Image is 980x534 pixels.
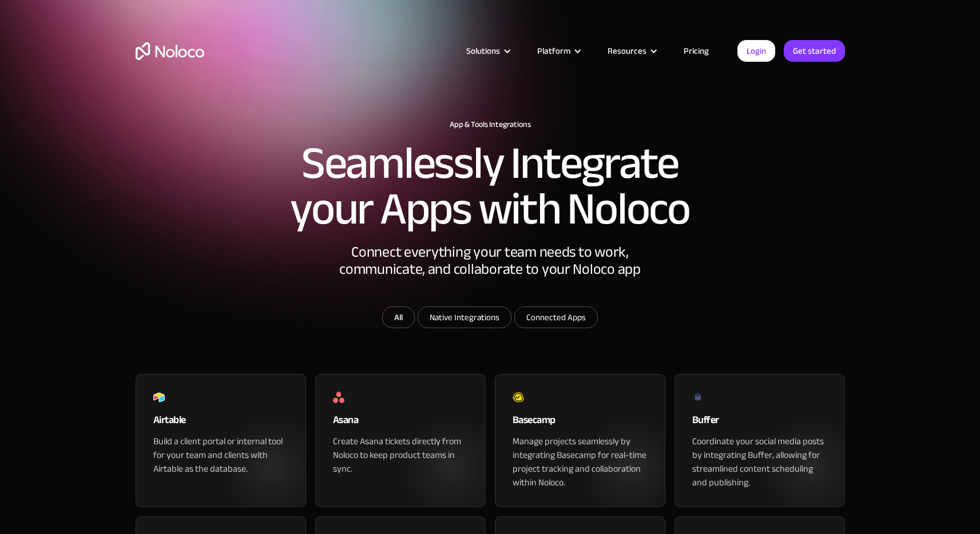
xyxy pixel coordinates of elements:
div: Buffer [692,412,827,435]
a: home [136,42,204,60]
a: BasecampManage projects seamlessly by integrating Basecamp for real-time project tracking and col... [495,374,665,507]
div: Build a client portal or internal tool for your team and clients with Airtable as the database. [153,435,288,476]
a: AirtableBuild a client portal or internal tool for your team and clients with Airtable as the dat... [136,374,306,507]
div: Platform [523,43,593,58]
div: Basecamp [513,412,648,435]
a: AsanaCreate Asana tickets directly from Noloco to keep product teams in sync. [315,374,486,507]
a: BufferCoordinate your social media posts by integrating Buffer, allowing for streamlined content ... [675,374,845,507]
h1: App & Tools Integrations [136,120,845,129]
a: Get started [784,40,845,62]
a: Login [737,40,775,62]
div: Solutions [452,43,523,58]
div: Asana [333,412,468,435]
form: Email Form [261,306,719,331]
div: Coordinate your social media posts by integrating Buffer, allowing for streamlined content schedu... [692,435,827,489]
div: Platform [537,43,570,58]
div: Create Asana tickets directly from Noloco to keep product teams in sync. [333,435,468,476]
div: Manage projects seamlessly by integrating Basecamp for real-time project tracking and collaborati... [513,435,648,489]
a: All [382,306,415,328]
div: Connect everything your team needs to work, communicate, and collaborate to your Noloco app [319,244,662,306]
div: Solutions [466,43,500,58]
div: Resources [593,43,669,58]
h2: Seamlessly Integrate your Apps with Noloco [290,141,691,232]
div: Resources [608,43,646,58]
div: Airtable [153,412,288,435]
a: Pricing [669,43,723,58]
